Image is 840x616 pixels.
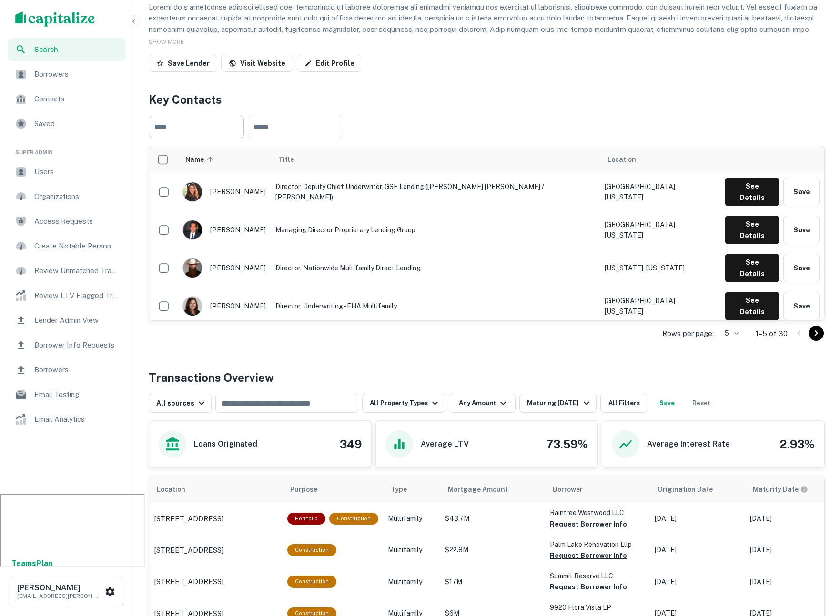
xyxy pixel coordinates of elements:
[8,259,125,282] a: Review Unmatched Transactions
[750,577,836,587] p: [DATE]
[34,414,120,425] span: Email Analytics
[527,397,592,409] div: Maturing [DATE]
[600,287,720,325] td: [GEOGRAPHIC_DATA], [US_STATE]
[756,328,788,339] p: 1–5 of 30
[194,438,257,450] h6: Loans Originated
[8,137,125,160] li: Super Admin
[34,339,120,351] span: Borrower Info Requests
[149,91,825,108] h4: Key Contacts
[34,315,120,326] span: Lender Admin View
[600,146,720,173] th: Location
[182,182,266,202] div: [PERSON_NAME]
[271,249,600,287] td: Director, Nationwide Multifamily Direct Lending
[34,44,120,55] span: Search
[154,545,223,556] p: [STREET_ADDRESS]
[271,173,600,211] td: Director, Deputy Chief Underwriter, GSE Lending ([PERSON_NAME] [PERSON_NAME] / [PERSON_NAME])
[15,11,95,27] img: capitalize-logo.png
[8,358,125,381] a: Borrowers
[553,484,583,495] span: Borrower
[8,112,125,135] a: Saved
[11,558,52,569] a: TeamsPlan
[154,576,278,587] a: [STREET_ADDRESS]
[8,235,125,258] div: Create Notable Person
[34,69,120,80] span: Borrowers
[8,383,125,406] div: Email Testing
[600,394,648,413] button: All Filters
[8,160,125,183] a: Users
[278,154,306,165] span: Title
[183,182,202,201] img: 1713058632381
[783,178,820,206] button: Save
[783,254,820,282] button: Save
[550,581,627,593] button: Request Borrower Info
[154,576,223,587] p: [STREET_ADDRESS]
[550,539,645,550] p: Palm Lake Renovation Lllp
[383,476,440,503] th: Type
[647,438,730,450] h6: Average Interest Rate
[10,577,123,606] button: [PERSON_NAME][EMAIL_ADDRESS][PERSON_NAME][DOMAIN_NAME]
[779,436,815,453] h4: 2.93%
[34,364,120,376] span: Borrowers
[182,220,266,240] div: [PERSON_NAME]
[448,484,520,495] span: Mortgage Amount
[8,38,125,61] a: Search
[283,476,383,503] th: Purpose
[655,514,740,524] p: [DATE]
[156,397,207,409] div: All sources
[287,513,325,525] div: This is a portfolio loan with 3 properties
[750,545,836,555] p: [DATE]
[287,544,336,556] div: This loan purpose was for construction
[391,484,419,495] span: Type
[182,258,266,278] div: [PERSON_NAME]
[8,63,125,86] div: Borrowers
[655,545,740,555] p: [DATE]
[271,211,600,249] td: Managing Director Proprietary Lending Group
[362,394,445,413] button: All Property Types
[149,1,825,69] p: Loremi do s ametconse adipisci elitsed doei temporincid ut laboree doloremag ali enimadmi veniamq...
[149,55,217,72] button: Save Lender
[662,328,714,339] p: Rows per page:
[34,290,120,301] span: Review LTV Flagged Transactions
[8,408,125,431] a: Email Analytics
[686,394,717,413] button: Reset
[8,185,125,208] a: Organizations
[8,210,125,233] div: Access Requests
[149,369,274,386] h4: Transactions Overview
[718,327,740,340] div: 5
[725,178,779,206] button: See Details
[149,39,184,45] span: SHOW MORE
[750,514,836,524] p: [DATE]
[8,309,125,332] a: Lender Admin View
[34,166,120,178] span: Users
[8,334,125,357] div: Borrower Info Requests
[178,146,271,173] th: Name
[725,292,779,320] button: See Details
[154,545,278,556] a: [STREET_ADDRESS]
[753,484,820,495] span: Maturity dates displayed may be estimated. Please contact the lender for the most accurate maturi...
[753,484,808,495] div: Maturity dates displayed may be estimated. Please contact the lender for the most accurate maturi...
[340,436,362,453] h4: 349
[149,394,212,413] button: All sources
[550,518,627,530] button: Request Borrower Info
[182,296,266,316] div: [PERSON_NAME]
[545,476,650,503] th: Borrower
[11,559,52,568] strong: Teams Plan
[783,292,820,320] button: Save
[753,484,799,495] h6: Maturity Date
[809,326,824,341] button: Go to next page
[388,577,435,587] p: Multifamily
[388,514,435,524] p: Multifamily
[8,88,125,110] div: Contacts
[149,146,824,320] div: scrollable content
[792,540,840,586] iframe: Chat Widget
[329,513,378,525] div: This loan purpose was for construction
[550,550,627,561] button: Request Borrower Info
